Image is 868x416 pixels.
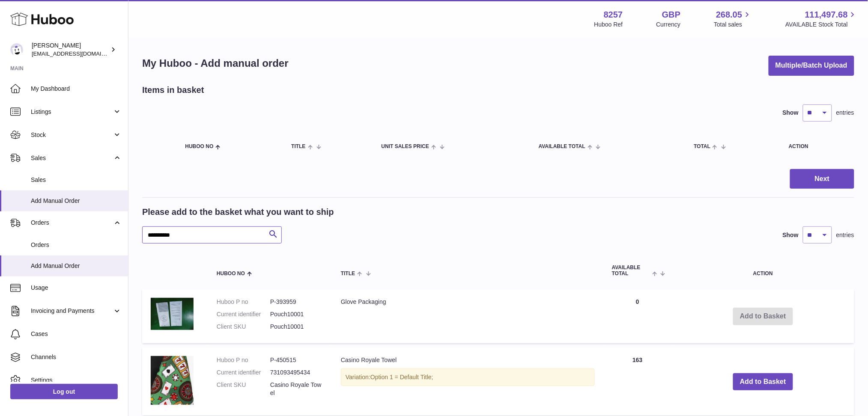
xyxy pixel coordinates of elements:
[31,219,113,227] span: Orders
[31,176,122,184] span: Sales
[31,376,122,384] span: Settings
[142,84,204,96] h2: Items in basket
[31,262,122,270] span: Add Manual Order
[836,109,854,117] span: entries
[31,353,122,361] span: Channels
[270,298,324,306] dd: P-393959
[603,348,672,416] td: 163
[217,356,270,364] dt: Huboo P no
[612,265,650,276] span: AVAILABLE Total
[31,241,122,249] span: Orders
[270,323,324,331] dd: Pouch10001
[151,356,194,405] img: Casino Royale Towel
[291,144,305,149] span: Title
[31,131,113,139] span: Stock
[694,144,711,149] span: Total
[31,307,113,315] span: Invoicing and Payments
[716,9,742,21] span: 268.05
[32,50,126,57] span: [EMAIL_ADDRESS][DOMAIN_NAME]
[603,289,672,344] td: 0
[783,109,799,117] label: Show
[332,289,603,344] td: Glove Packaging
[785,9,858,29] a: 111,497.68 AVAILABLE Stock Total
[604,9,623,21] strong: 8257
[31,330,122,338] span: Cases
[32,42,109,58] div: [PERSON_NAME]
[370,374,433,380] span: Option 1 = Default Title;
[662,9,680,21] strong: GBP
[789,144,846,149] div: Action
[836,231,854,239] span: entries
[790,169,854,189] button: Next
[142,206,334,218] h2: Please add to the basket what you want to ship
[270,310,324,318] dd: Pouch10001
[539,144,585,149] span: AVAILABLE Total
[10,384,118,399] a: Log out
[382,144,429,149] span: Unit Sales Price
[31,197,122,205] span: Add Manual Order
[31,108,113,116] span: Listings
[270,381,324,397] dd: Casino Royale Towel
[656,21,681,29] div: Currency
[270,368,324,377] dd: 731093495434
[185,144,213,149] span: Huboo no
[341,368,595,386] div: Variation:
[10,43,23,56] img: don@skinsgolf.com
[341,271,355,276] span: Title
[785,21,858,29] span: AVAILABLE Stock Total
[217,271,245,276] span: Huboo no
[769,56,854,76] button: Multiple/Batch Upload
[714,9,752,29] a: 268.05 Total sales
[594,21,623,29] div: Huboo Ref
[151,298,194,330] img: Glove Packaging
[783,231,799,239] label: Show
[31,85,122,93] span: My Dashboard
[332,348,603,416] td: Casino Royale Towel
[672,256,854,285] th: Action
[217,368,270,377] dt: Current identifier
[31,154,113,162] span: Sales
[217,381,270,397] dt: Client SKU
[270,356,324,364] dd: P-450515
[142,56,289,70] h1: My Huboo - Add manual order
[733,373,793,391] button: Add to Basket
[31,284,122,292] span: Usage
[805,9,848,21] span: 111,497.68
[217,323,270,331] dt: Client SKU
[714,21,752,29] span: Total sales
[217,298,270,306] dt: Huboo P no
[217,310,270,318] dt: Current identifier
